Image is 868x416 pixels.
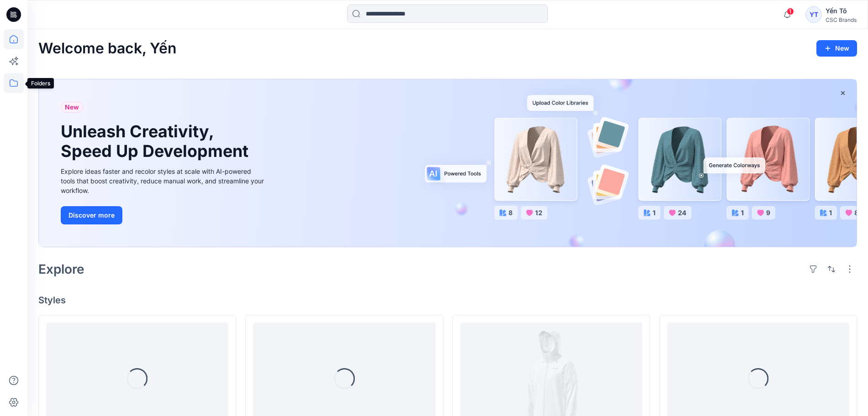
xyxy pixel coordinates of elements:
div: Yến Tô [826,5,857,16]
h2: Welcome back, Yến [38,40,177,57]
a: Discover more [61,206,266,224]
h4: Styles [38,295,857,306]
span: 1 [787,8,794,15]
button: New [816,40,857,57]
h1: Unleash Creativity, Speed Up Development [61,122,253,161]
span: New [65,102,79,113]
button: Discover more [61,206,122,224]
div: CSC Brands [826,16,857,23]
h2: Explore [38,262,84,276]
div: YT [805,6,822,23]
div: Explore ideas faster and recolor styles at scale with AI-powered tools that boost creativity, red... [61,166,266,195]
